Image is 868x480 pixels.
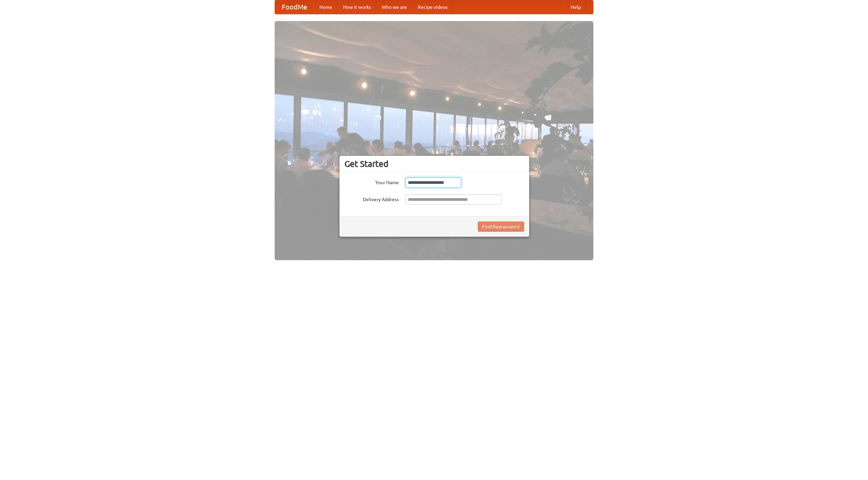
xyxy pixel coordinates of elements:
a: Help [565,0,586,14]
button: Find Restaurants! [478,222,524,232]
a: FoodMe [275,0,314,14]
a: Home [314,0,338,14]
a: Who we are [376,0,412,14]
a: How it works [338,0,376,14]
label: Your Name [344,177,399,186]
label: Delivery Address [344,194,399,203]
h3: Get Started [344,159,524,169]
a: Recipe videos [412,0,453,14]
